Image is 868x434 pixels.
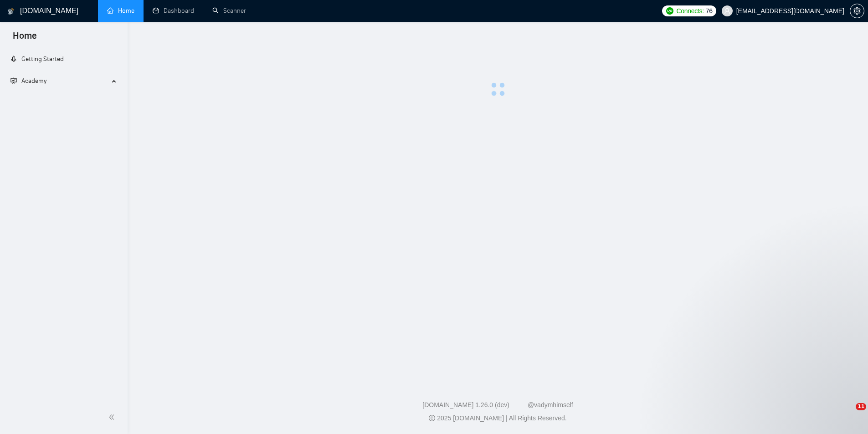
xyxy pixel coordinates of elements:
[3,50,124,68] li: Getting Started
[422,401,509,408] a: [DOMAIN_NAME] 1.26.0 (dev)
[850,7,864,15] a: setting
[676,6,704,16] span: Connects:
[21,77,46,85] span: Academy
[212,7,246,15] a: searchScanner
[108,413,118,422] span: double-left
[5,29,44,48] span: Home
[10,77,17,84] span: fund-projection-screen
[107,7,134,15] a: homeHome
[10,77,46,85] span: Academy
[724,8,730,14] span: user
[153,7,194,15] a: dashboardDashboard
[856,403,866,410] span: 11
[706,6,713,16] span: 76
[21,55,64,63] span: Getting Started
[10,56,17,62] span: rocket
[429,415,435,421] span: copyright
[850,4,864,18] button: setting
[8,4,14,19] img: logo
[666,7,673,15] img: upwork-logo.png
[850,7,864,15] span: setting
[135,414,861,423] div: 2025 [DOMAIN_NAME] | All Rights Reserved.
[528,401,573,408] a: @vadymhimself
[837,403,859,425] iframe: Intercom live chat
